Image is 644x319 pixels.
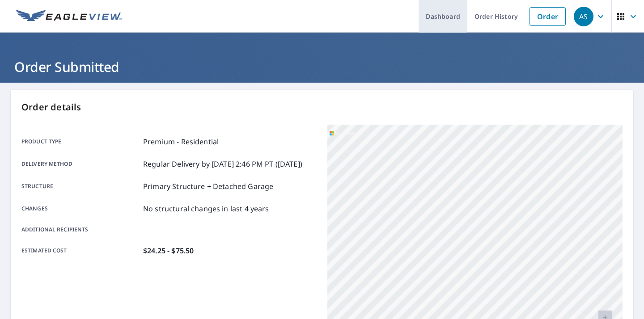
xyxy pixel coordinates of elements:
p: Delivery method [21,159,140,169]
p: $24.25 - $75.50 [143,245,194,256]
p: Primary Structure + Detached Garage [143,181,273,192]
p: Product type [21,136,140,147]
p: Premium - Residential [143,136,219,147]
p: No structural changes in last 4 years [143,203,269,214]
p: Structure [21,181,140,192]
p: Estimated cost [21,245,140,256]
img: EV Logo [16,10,122,23]
p: Changes [21,203,140,214]
a: Order [530,7,566,26]
div: AS [574,7,593,26]
p: Order details [21,101,623,114]
p: Regular Delivery by [DATE] 2:46 PM PT ([DATE]) [143,159,302,169]
p: Additional recipients [21,226,140,234]
h1: Order Submitted [11,58,633,76]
